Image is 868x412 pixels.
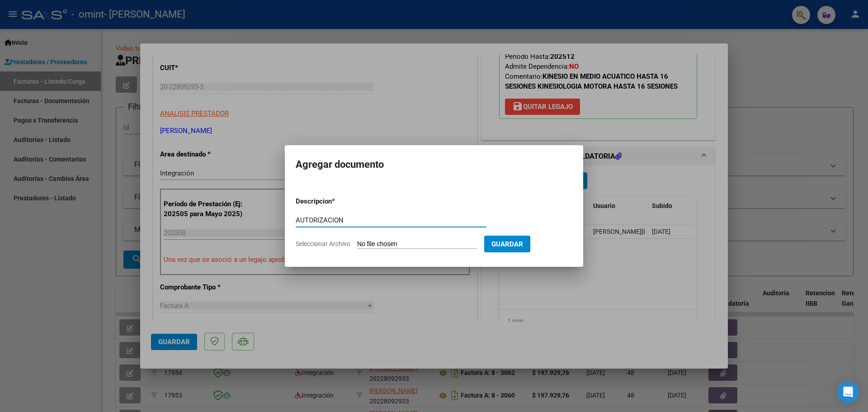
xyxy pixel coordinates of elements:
[837,381,859,403] div: Open Intercom Messenger
[491,240,523,248] span: Guardar
[296,240,350,247] span: Seleccionar Archivo
[296,156,572,173] h2: Agregar documento
[484,236,530,252] button: Guardar
[296,196,379,207] p: Descripcion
